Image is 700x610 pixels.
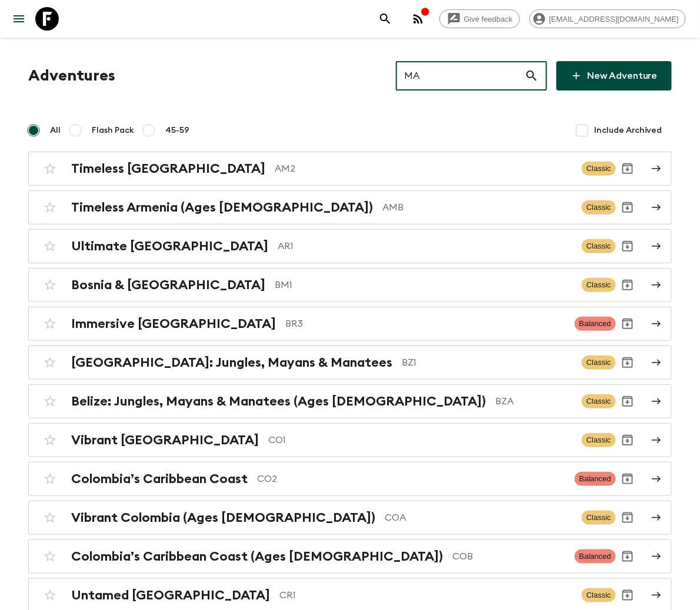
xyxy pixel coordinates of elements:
button: Archive [616,273,639,297]
h1: Adventures [28,64,115,88]
h2: Vibrant [GEOGRAPHIC_DATA] [71,433,259,448]
span: Flash Pack [92,125,134,136]
p: COA [385,511,572,525]
span: Classic [582,433,616,447]
a: Belize: Jungles, Mayans & Manatees (Ages [DEMOGRAPHIC_DATA])BZAClassicArchive [28,384,672,418]
h2: Colombia’s Caribbean Coast [71,471,248,487]
a: Vibrant [GEOGRAPHIC_DATA]CO1ClassicArchive [28,423,672,457]
span: Classic [582,200,616,214]
span: Balanced [575,549,616,564]
span: Classic [582,239,616,253]
button: menu [7,7,31,31]
span: Classic [582,394,616,408]
a: Timeless Armenia (Ages [DEMOGRAPHIC_DATA])AMBClassicArchive [28,190,672,224]
h2: Timeless Armenia (Ages [DEMOGRAPHIC_DATA]) [71,200,373,215]
span: Include Archived [594,125,662,136]
button: Archive [616,157,639,180]
a: Ultimate [GEOGRAPHIC_DATA]AR1ClassicArchive [28,229,672,263]
h2: Timeless [GEOGRAPHIC_DATA] [71,161,265,176]
a: Colombia’s Caribbean CoastCO2BalancedArchive [28,462,672,496]
span: All [50,125,61,136]
p: CR1 [279,588,572,602]
a: Timeless [GEOGRAPHIC_DATA]AM2ClassicArchive [28,152,672,186]
button: Archive [616,467,639,491]
button: search adventures [374,7,397,31]
h2: Belize: Jungles, Mayans & Manatees (Ages [DEMOGRAPHIC_DATA]) [71,394,486,409]
button: Archive [616,234,639,258]
p: BR3 [285,317,565,331]
a: Immersive [GEOGRAPHIC_DATA]BR3BalancedArchive [28,307,672,341]
span: Balanced [575,472,616,486]
span: Classic [582,356,616,370]
p: CO1 [268,433,572,447]
button: Archive [616,506,639,529]
p: AM2 [275,162,572,176]
span: 45-59 [165,125,189,136]
p: BZA [495,394,572,408]
p: COB [452,549,565,564]
h2: Vibrant Colombia (Ages [DEMOGRAPHIC_DATA]) [71,510,375,525]
span: Classic [582,278,616,292]
span: Classic [582,588,616,602]
h2: Bosnia & [GEOGRAPHIC_DATA] [71,277,265,293]
p: BM1 [275,278,572,292]
button: Archive [616,428,639,452]
span: Balanced [575,317,616,331]
button: Archive [616,584,639,607]
button: Archive [616,351,639,374]
p: CO2 [257,472,565,486]
p: AMB [382,200,572,214]
a: Colombia’s Caribbean Coast (Ages [DEMOGRAPHIC_DATA])COBBalancedArchive [28,539,672,574]
h2: Immersive [GEOGRAPHIC_DATA] [71,316,276,331]
h2: Ultimate [GEOGRAPHIC_DATA] [71,239,268,254]
button: Archive [616,312,639,336]
button: Archive [616,545,639,568]
button: Archive [616,196,639,219]
span: Classic [582,511,616,525]
span: Give feedback [458,15,519,24]
span: Classic [582,162,616,176]
a: Vibrant Colombia (Ages [DEMOGRAPHIC_DATA])COAClassicArchive [28,501,672,535]
input: e.g. AR1, Argentina [396,59,525,92]
h2: Untamed [GEOGRAPHIC_DATA] [71,588,270,603]
a: Give feedback [439,9,520,28]
span: [EMAIL_ADDRESS][DOMAIN_NAME] [543,15,685,24]
h2: Colombia’s Caribbean Coast (Ages [DEMOGRAPHIC_DATA]) [71,549,443,564]
p: AR1 [278,239,572,253]
a: Bosnia & [GEOGRAPHIC_DATA]BM1ClassicArchive [28,268,672,302]
p: BZ1 [402,356,572,370]
a: New Adventure [556,61,672,91]
a: [GEOGRAPHIC_DATA]: Jungles, Mayans & ManateesBZ1ClassicArchive [28,346,672,380]
h2: [GEOGRAPHIC_DATA]: Jungles, Mayans & Manatees [71,355,392,370]
div: [EMAIL_ADDRESS][DOMAIN_NAME] [529,9,686,28]
button: Archive [616,390,639,413]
